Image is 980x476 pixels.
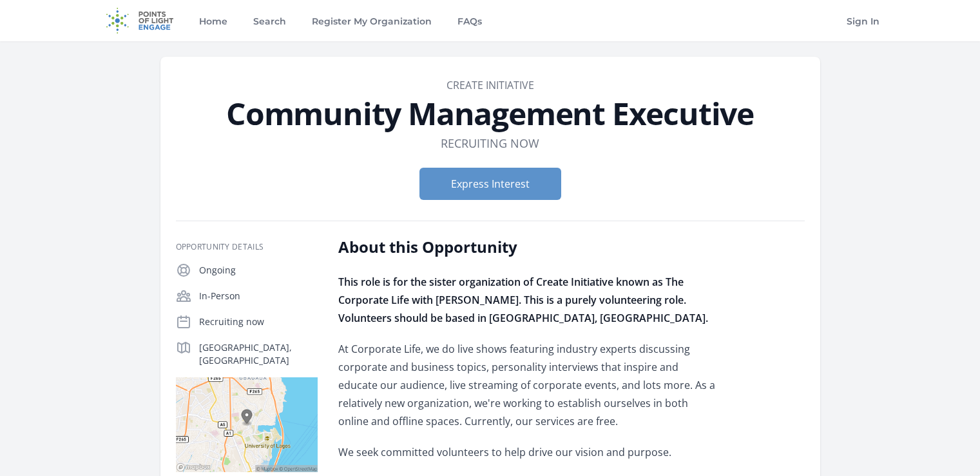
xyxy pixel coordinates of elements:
p: At Corporate Life, we do live shows featuring industry experts discussing corporate and business ... [338,340,715,430]
h2: About this Opportunity [338,237,715,257]
strong: This role is for the sister organization of Create Initiative known as The Corporate Life with [P... [338,275,708,325]
p: [GEOGRAPHIC_DATA], [GEOGRAPHIC_DATA] [199,341,318,367]
h3: Opportunity Details [176,242,318,252]
img: Map [176,377,318,472]
h1: Community Management Executive [176,98,805,129]
p: We seek committed volunteers to help drive our vision and purpose. [338,443,715,461]
p: Ongoing [199,264,318,277]
dd: Recruiting now [441,134,539,152]
button: Express Interest [419,168,561,200]
a: Create Initiative [447,78,534,92]
p: Recruiting now [199,315,318,328]
p: In-Person [199,290,318,302]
